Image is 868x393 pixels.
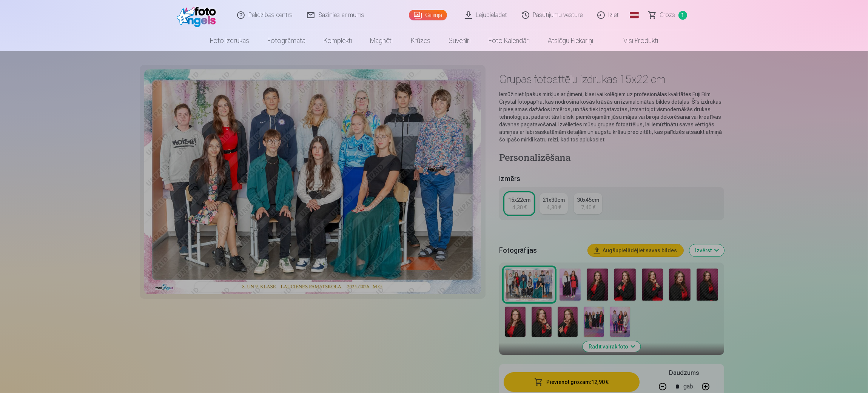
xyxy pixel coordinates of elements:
a: Galerija [409,10,447,20]
a: Foto izdrukas [201,30,258,51]
span: Grozs [660,11,675,20]
a: Komplekti [315,30,361,51]
a: Krūzes [402,30,439,51]
a: Magnēti [361,30,402,51]
span: 1 [678,11,687,20]
a: Fotogrāmata [258,30,315,51]
a: Foto kalendāri [479,30,539,51]
a: Visi produkti [602,30,667,51]
img: /fa1 [177,3,220,27]
a: Atslēgu piekariņi [539,30,602,51]
a: Suvenīri [439,30,479,51]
